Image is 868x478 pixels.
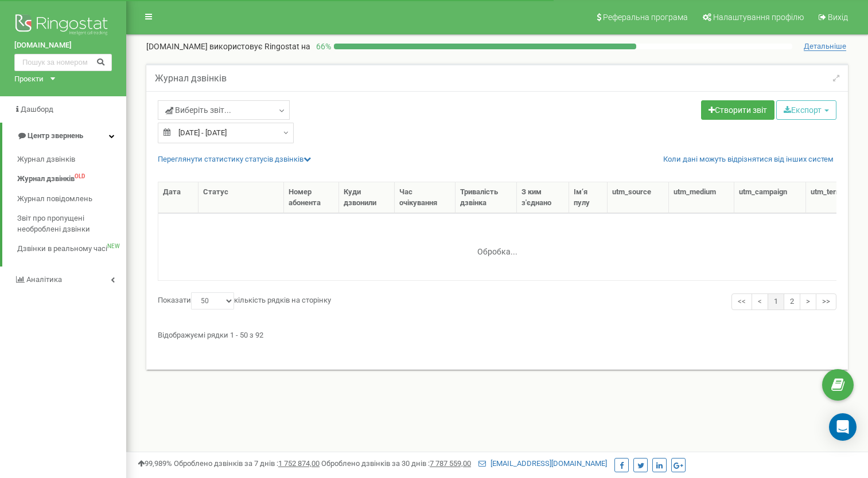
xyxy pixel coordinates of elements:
[321,459,471,468] span: Оброблено дзвінків за 30 днів :
[198,182,284,213] th: Статус
[158,326,836,341] div: Відображуємі рядки 1 - 50 з 92
[701,100,774,120] a: Створити звіт
[829,413,857,441] div: Open Intercom Messenger
[26,275,62,284] span: Аналiтика
[603,13,688,22] span: Реферальна програма
[284,182,339,213] th: Номер абонента
[17,169,126,189] a: Журнал дзвінківOLD
[800,293,816,310] a: >
[608,182,669,213] th: utm_sourcе
[158,182,198,213] th: Дата
[828,13,848,22] span: Вихід
[17,150,126,170] a: Журнал дзвінків
[816,293,836,310] a: >>
[734,182,805,213] th: utm_cаmpaign
[430,459,471,468] u: 7 787 559,00
[731,293,752,310] a: <<
[17,209,126,239] a: Звіт про пропущені необроблені дзвінки
[517,182,569,213] th: З ким з'єднано
[478,459,607,468] a: [EMAIL_ADDRESS][DOMAIN_NAME]
[158,100,290,120] a: Виберіть звіт...
[752,293,768,310] a: <
[2,123,126,150] a: Центр звернень
[14,11,112,40] img: Ringostat logo
[17,213,120,234] span: Звіт про пропущені необроблені дзвінки
[14,74,44,85] div: Проєкти
[17,194,92,205] span: Журнал повідомлень
[669,182,734,213] th: utm_mеdium
[174,459,320,468] span: Оброблено дзвінків за 7 днів :
[713,13,804,22] span: Налаштування профілю
[146,41,310,52] p: [DOMAIN_NAME]
[17,239,126,259] a: Дзвінки в реальному часіNEW
[158,292,331,309] label: Показати кількість рядків на сторінку
[138,459,172,468] span: 99,989%
[776,100,836,120] button: Експорт
[158,155,311,163] a: Переглянути статистику статусів дзвінків
[155,73,227,84] h5: Журнал дзвінків
[17,154,75,165] span: Журнал дзвінків
[17,244,107,254] span: Дзвінки в реальному часі
[804,42,846,51] span: Детальніше
[806,182,861,213] th: utm_tеrm
[209,42,310,51] span: використовує Ringostat на
[395,182,456,213] th: Час очікування
[14,54,112,71] input: Пошук за номером
[426,238,569,255] div: Обробка...
[21,105,53,113] span: Дашборд
[310,41,334,52] p: 66 %
[17,174,75,185] span: Журнал дзвінків
[784,293,800,310] a: 2
[768,293,784,310] a: 1
[278,459,320,468] u: 1 752 874,00
[14,40,112,51] a: [DOMAIN_NAME]
[17,189,126,209] a: Журнал повідомлень
[663,154,834,165] a: Коли дані можуть відрізнятися вiд інших систем
[339,182,395,213] th: Куди дзвонили
[28,131,83,140] span: Центр звернень
[569,182,608,213] th: Ім‘я пулу
[191,292,234,309] select: Показатикількість рядків на сторінку
[165,104,231,116] span: Виберіть звіт...
[456,182,516,213] th: Тривалість дзвінка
